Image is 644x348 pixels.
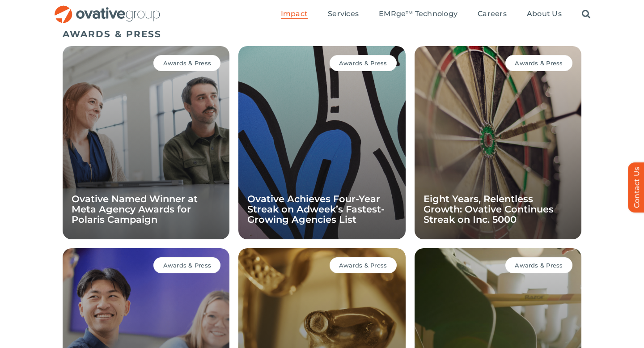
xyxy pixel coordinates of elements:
span: Services [328,9,359,18]
a: Ovative Named Winner at Meta Agency Awards for Polaris Campaign [72,193,198,225]
span: About Us [527,9,562,18]
a: EMRge™ Technology [379,9,458,19]
span: Impact [281,9,308,18]
a: Search [582,9,590,19]
a: About Us [527,9,562,19]
span: EMRge™ Technology [379,9,458,18]
h5: AWARDS & PRESS [63,29,581,39]
a: Impact [281,9,308,19]
a: Eight Years, Relentless Growth: Ovative Continues Streak on Inc. 5000 [424,193,554,225]
span: Careers [478,9,507,18]
a: Careers [478,9,507,19]
a: OG_Full_horizontal_RGB [54,4,161,13]
a: Services [328,9,359,19]
a: Ovative Achieves Four-Year Streak on Adweek’s Fastest-Growing Agencies List [247,193,385,225]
